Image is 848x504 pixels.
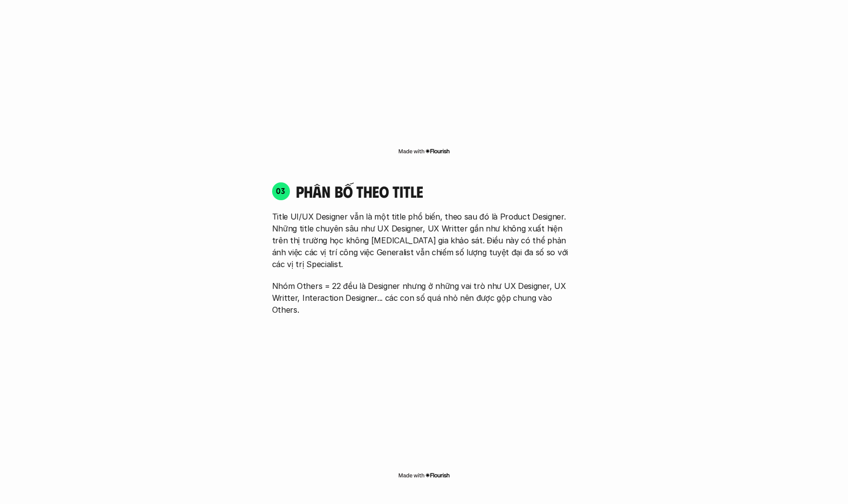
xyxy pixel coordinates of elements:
p: Nhóm Others = 22 đều là Designer nhưng ở những vai trò như UX Designer, UX Writter, Interaction D... [272,280,576,316]
p: 03 [276,187,285,195]
img: Made with Flourish [398,471,450,479]
p: Title UI/UX Designer vẫn là một title phổ biến, theo sau đó là Product Designer. Những title chuy... [272,211,576,270]
h4: phân bố theo title [296,182,576,201]
iframe: Interactive or visual content [263,321,585,469]
img: Made with Flourish [398,147,450,155]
